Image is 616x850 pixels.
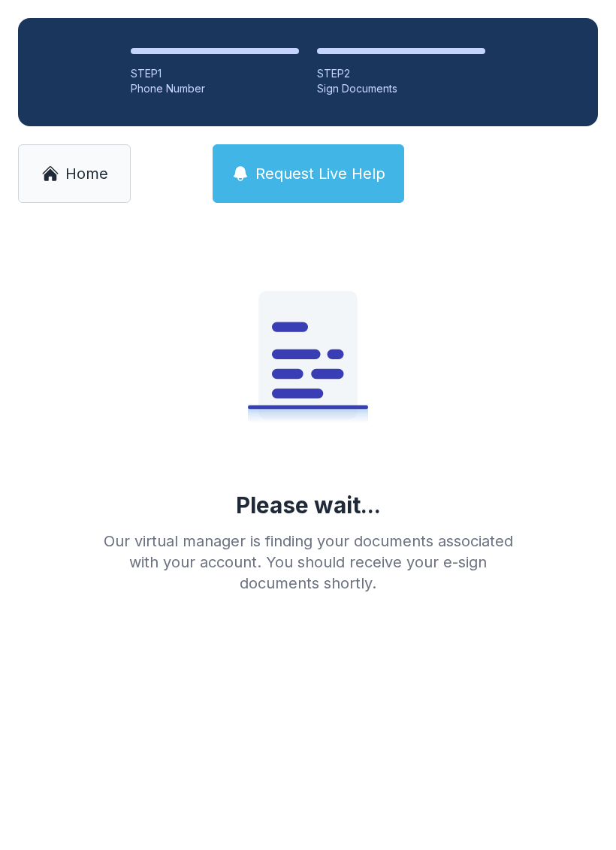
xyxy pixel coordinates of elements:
div: Phone Number [131,81,299,96]
div: Please wait... [236,492,381,519]
div: Our virtual manager is finding your documents associated with your account. You should receive yo... [92,531,524,594]
div: Sign Documents [317,81,485,96]
span: Home [65,163,108,184]
div: STEP 1 [131,66,299,81]
span: Request Live Help [255,163,385,184]
div: STEP 2 [317,66,485,81]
